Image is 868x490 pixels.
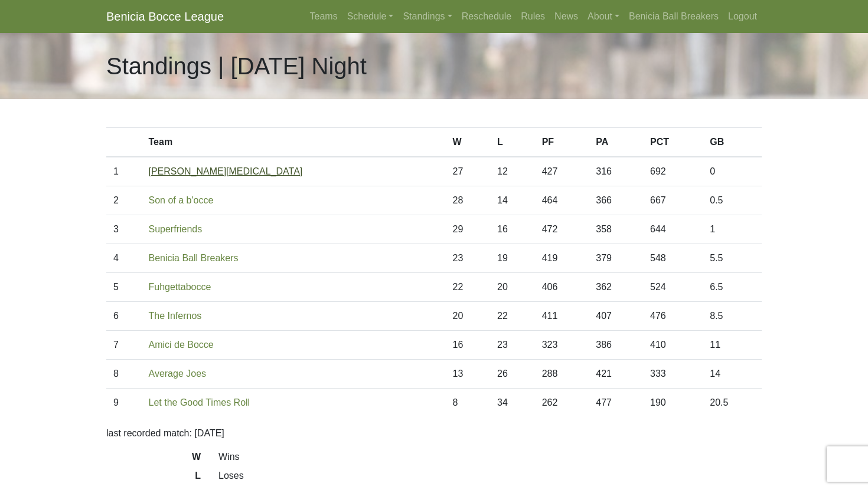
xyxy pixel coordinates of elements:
[643,128,703,157] th: PCT
[589,128,643,157] th: PA
[490,215,535,244] td: 16
[445,128,490,157] th: W
[490,186,535,215] td: 14
[445,273,490,302] td: 22
[703,389,762,417] td: 20.5
[589,215,643,244] td: 358
[149,195,214,205] a: Son of a b'occe
[445,215,490,244] td: 29
[445,360,490,389] td: 13
[624,5,723,28] a: Benicia Ball Breakers
[589,389,643,417] td: 477
[535,157,589,186] td: 427
[106,186,142,215] td: 2
[149,369,207,379] a: Average Joes
[305,5,342,28] a: Teams
[643,215,703,244] td: 644
[535,128,589,157] th: PF
[703,128,762,157] th: GB
[516,5,550,28] a: Rules
[149,340,214,350] a: Amici de Bocce
[643,273,703,302] td: 524
[589,273,643,302] td: 362
[445,389,490,417] td: 8
[589,244,643,273] td: 379
[643,389,703,417] td: 190
[106,302,142,331] td: 6
[535,302,589,331] td: 411
[142,128,446,157] th: Team
[106,5,224,28] a: Benicia Bocce League
[535,331,589,360] td: 323
[703,331,762,360] td: 11
[342,5,399,28] a: Schedule
[589,331,643,360] td: 386
[149,253,239,263] a: Benicia Ball Breakers
[589,157,643,186] td: 316
[643,157,703,186] td: 692
[535,389,589,417] td: 262
[703,244,762,273] td: 5.5
[445,302,490,331] td: 20
[643,360,703,389] td: 333
[490,128,535,157] th: L
[106,244,142,273] td: 4
[643,186,703,215] td: 667
[457,5,517,28] a: Reschedule
[445,331,490,360] td: 16
[723,5,762,28] a: Logout
[703,157,762,186] td: 0
[589,360,643,389] td: 421
[106,273,142,302] td: 5
[535,186,589,215] td: 464
[703,360,762,389] td: 14
[703,215,762,244] td: 1
[149,166,303,176] a: [PERSON_NAME][MEDICAL_DATA]
[490,302,535,331] td: 22
[703,302,762,331] td: 8.5
[445,244,490,273] td: 23
[490,244,535,273] td: 19
[398,5,456,28] a: Standings
[149,224,203,234] a: Superfriends
[490,157,535,186] td: 12
[445,186,490,215] td: 28
[149,311,202,321] a: The Infernos
[589,186,643,215] td: 366
[445,157,490,186] td: 27
[106,215,142,244] td: 3
[643,244,703,273] td: 548
[643,302,703,331] td: 476
[550,5,583,28] a: News
[703,273,762,302] td: 6.5
[703,186,762,215] td: 0.5
[210,450,771,464] dd: Wins
[643,331,703,360] td: 410
[149,397,250,407] a: Let the Good Times Roll
[106,52,367,80] h1: Standings | [DATE] Night
[106,331,142,360] td: 7
[149,282,211,292] a: Fuhgettabocce
[490,389,535,417] td: 34
[106,389,142,417] td: 9
[490,331,535,360] td: 23
[535,244,589,273] td: 419
[583,5,624,28] a: About
[106,426,762,440] p: last recorded match: [DATE]
[535,273,589,302] td: 406
[535,360,589,389] td: 288
[490,360,535,389] td: 26
[106,360,142,389] td: 8
[535,215,589,244] td: 472
[97,469,210,488] dt: L
[97,450,210,469] dt: W
[210,469,771,483] dd: Loses
[490,273,535,302] td: 20
[106,157,142,186] td: 1
[589,302,643,331] td: 407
